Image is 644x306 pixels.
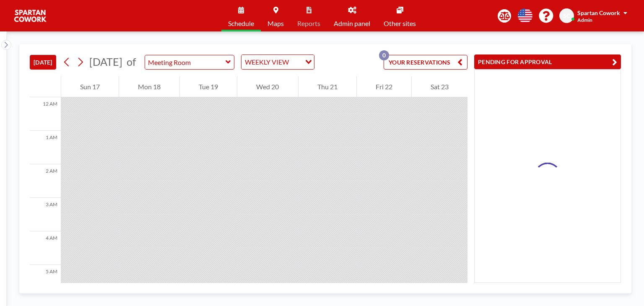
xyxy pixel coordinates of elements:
div: Thu 21 [299,76,356,97]
button: PENDING FOR APPROVAL [474,54,621,69]
div: Mon 18 [119,76,179,97]
span: Admin panel [334,20,370,27]
span: Other sites [384,20,416,27]
span: Spartan Cowork [577,9,620,16]
button: YOUR RESERVATIONS0 [384,55,467,70]
div: Sat 23 [412,76,467,97]
div: 1 AM [30,131,61,164]
div: 5 AM [30,265,61,298]
div: Wed 20 [237,76,298,97]
span: of [127,55,136,68]
button: [DATE] [30,55,56,70]
span: Reports [297,20,320,27]
div: Search for option [241,55,314,69]
span: Schedule [228,20,254,27]
div: Fri 22 [357,76,411,97]
div: 3 AM [30,198,61,231]
span: [DATE] [89,55,122,68]
div: Tue 19 [180,76,237,97]
div: 12 AM [30,97,61,131]
span: SC [563,12,570,20]
input: Meeting Room [145,55,226,69]
p: 0 [379,50,389,60]
img: organization-logo [13,8,47,24]
span: Maps [267,20,284,27]
span: Admin [577,17,592,23]
div: Sun 17 [61,76,119,97]
span: WEEKLY VIEW [243,57,291,67]
div: 2 AM [30,164,61,198]
div: 4 AM [30,231,61,265]
input: Search for option [291,57,300,67]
